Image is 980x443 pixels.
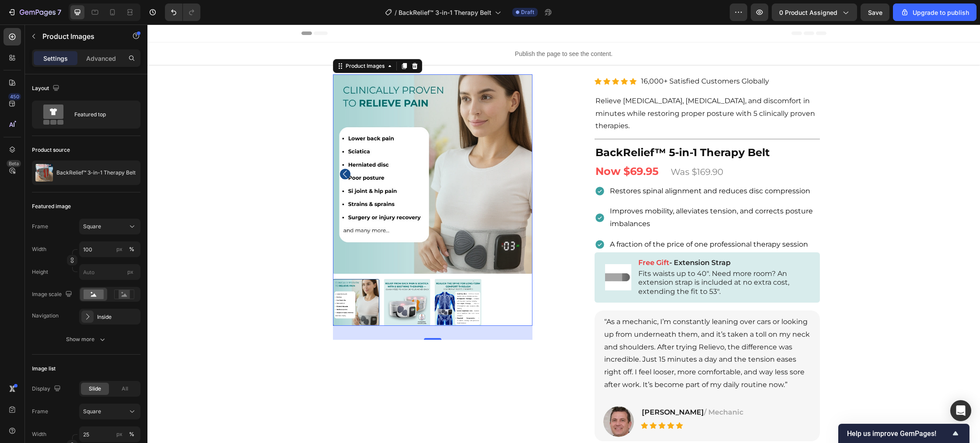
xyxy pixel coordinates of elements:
[126,244,137,255] button: px
[779,8,837,17] span: 0 product assigned
[950,400,971,421] div: Open Intercom Messenger
[56,170,136,176] p: BackRelief™ 3-in-1 Therapy Belt
[847,429,950,438] span: Help us improve GemPages!
[32,408,48,415] label: Frame
[494,384,556,392] span: [PERSON_NAME]
[491,245,661,272] p: Fits waists up to 40". Need more room? An extension strap is included at no extra cost, extending...
[79,264,140,280] input: px
[772,3,857,21] button: 0 product assigned
[556,384,596,392] span: / Mechanic
[116,245,122,253] div: px
[114,244,125,255] button: %
[127,269,133,275] span: px
[491,234,522,242] span: Free Gift
[457,291,663,367] p: “As a mechanic, I’m constantly leaning over cars or looking up from underneath them, and it’s tak...
[493,51,622,63] p: 16,000+ Satisfied Customers Globally
[32,430,46,438] label: Width
[448,140,511,153] strong: Now $69.95
[7,160,21,167] div: Beta
[8,93,21,100] div: 450
[97,313,138,321] div: Inside
[196,38,239,45] div: Product Images
[129,245,134,253] div: %
[462,162,663,171] span: Restores spinal alignment and reduces disc compression
[32,312,59,320] div: Navigation
[448,70,672,108] p: Relieve [MEDICAL_DATA], [MEDICAL_DATA], and discomfort in minutes while restoring proper posture ...
[32,268,48,276] label: Height
[83,223,101,230] span: Square
[122,385,128,393] span: All
[458,240,484,266] img: gempages_583207524866458225-ca530ac6-51a1-4b22-8e99-24404f5b20f8.webp
[868,9,882,16] span: Save
[79,426,140,442] input: px%
[32,289,74,300] div: Image scale
[521,8,534,16] span: Draft
[35,164,53,181] img: product feature img
[462,216,661,224] span: A fraction of the price of one professional therapy session
[32,223,48,230] label: Frame
[79,404,140,419] button: Square
[116,430,122,438] div: px
[399,8,491,17] span: BackRelief™ 3-in-1 Therapy Belt
[83,408,101,415] span: Square
[57,7,61,17] p: 7
[456,382,486,412] img: Alt Image
[114,429,125,440] button: %
[66,335,107,344] div: Show more
[32,245,46,253] label: Width
[523,142,576,153] span: Was $169.90
[147,24,980,443] iframe: Design area
[43,54,68,63] p: Settings
[32,83,61,94] div: Layout
[165,3,200,21] div: Undo/Redo
[79,241,140,257] input: px%
[126,429,137,440] button: px
[74,105,128,125] div: Featured top
[893,3,976,21] button: Upgrade to publish
[129,430,134,438] div: %
[32,383,63,395] div: Display
[847,428,961,439] button: Show survey - Help us improve GemPages!
[462,182,665,203] span: Improves mobility, alleviates tension, and corrects posture imbalances
[395,8,397,17] span: /
[447,120,672,136] h2: BackRelief™ 5-in-1 Therapy Belt
[42,31,117,42] p: Product Images
[32,365,56,373] div: Image list
[79,219,140,234] button: Square
[192,144,203,155] button: Carousel Back Arrow
[89,385,101,393] span: Slide
[3,3,65,21] button: 7
[900,8,969,17] div: Upgrade to publish
[861,3,889,21] button: Save
[32,331,140,347] button: Show more
[491,234,661,243] p: - Extension Strap
[32,202,71,210] div: Featured image
[32,146,70,154] div: Product source
[86,54,116,63] p: Advanced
